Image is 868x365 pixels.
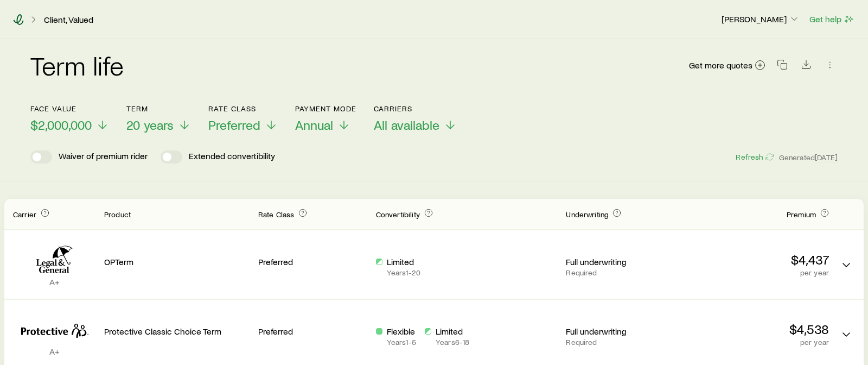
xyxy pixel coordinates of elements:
span: [DATE] [815,153,838,162]
p: Flexible [387,326,416,337]
p: Payment Mode [295,104,356,113]
p: Term [126,104,191,113]
h2: Term life [30,52,124,78]
button: Payment ModeAnnual [295,104,356,133]
p: Limited [436,326,469,337]
span: 20 years [126,117,174,133]
span: Premium [787,210,816,219]
p: Face value [30,104,109,113]
p: Years 6 - 18 [436,338,469,347]
button: Face value$2,000,000 [30,104,109,133]
button: Get help [809,13,855,26]
span: Product [104,210,131,219]
span: Convertibility [376,210,420,219]
p: Preferred [258,256,367,267]
p: A+ [13,276,95,287]
p: per year [684,268,829,277]
span: Generated [779,153,838,162]
p: Carriers [374,104,457,113]
p: Limited [387,256,420,267]
p: Years 1 - 5 [387,338,416,347]
p: $4,538 [684,322,829,337]
button: Refresh [735,152,774,162]
span: All available [374,117,439,133]
p: OPTerm [104,256,250,267]
button: Rate ClassPreferred [208,104,278,133]
span: Preferred [208,117,260,133]
a: Get more quotes [688,59,766,72]
span: Rate Class [258,210,295,219]
p: Years 1 - 20 [387,268,420,277]
p: Full underwriting [566,256,675,267]
p: Protective Classic Choice Term [104,326,250,337]
span: Carrier [13,210,36,219]
p: $4,437 [684,252,829,267]
a: Download CSV [799,61,814,72]
a: Client, Valued [43,15,94,25]
span: Get more quotes [689,61,752,70]
p: Waiver of premium rider [59,150,148,163]
p: Required [566,268,675,277]
p: Required [566,338,675,347]
p: Extended convertibility [189,150,275,163]
p: Full underwriting [566,326,675,337]
button: CarriersAll available [374,104,457,133]
span: $2,000,000 [30,117,92,133]
p: Rate Class [208,104,278,113]
span: Annual [295,117,333,133]
p: Preferred [258,326,367,337]
button: Term20 years [126,104,191,133]
span: Underwriting [566,210,608,219]
p: [PERSON_NAME] [722,14,800,24]
button: [PERSON_NAME] [721,13,800,26]
p: A+ [13,346,95,357]
p: per year [684,338,829,347]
